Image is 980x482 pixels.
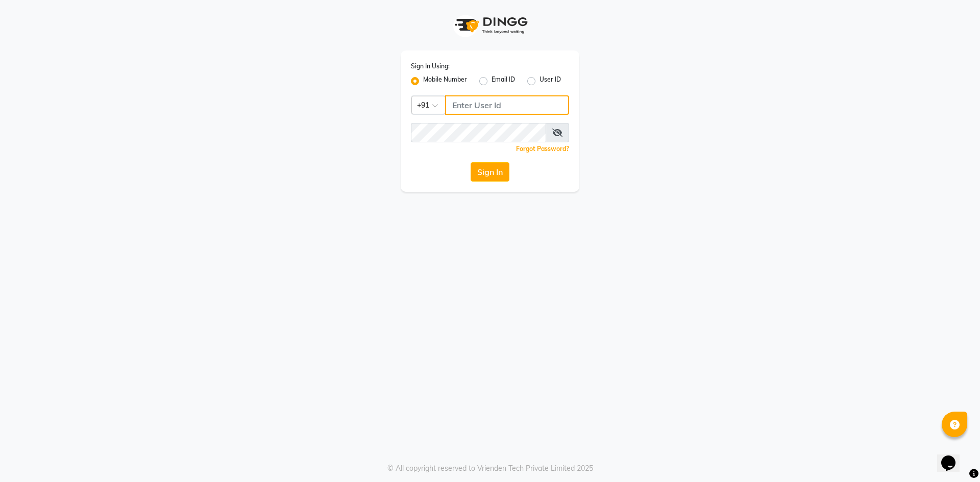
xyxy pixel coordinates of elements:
a: Forgot Password? [516,145,569,153]
label: Email ID [492,75,515,87]
label: User ID [540,75,561,87]
button: Sign In [471,162,509,182]
img: logo1.svg [449,10,531,40]
iframe: chat widget [937,441,970,472]
label: Mobile Number [423,75,467,87]
label: Sign In Using: [411,62,450,71]
input: Username [411,123,546,142]
input: Username [445,95,569,115]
